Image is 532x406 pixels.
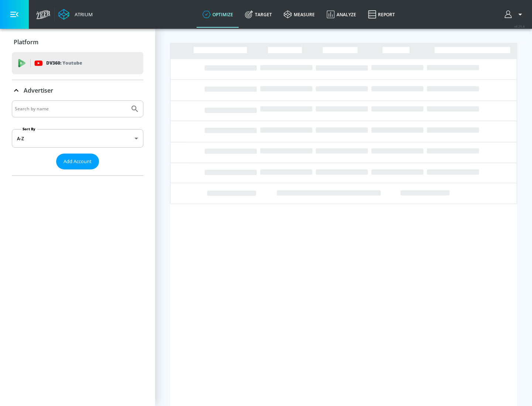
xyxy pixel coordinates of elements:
span: Add Account [64,157,92,166]
p: Platform [14,38,38,46]
label: Sort By [21,127,37,131]
button: Add Account [56,154,99,169]
span: v 4.25.4 [514,24,525,28]
div: Atrium [72,11,93,18]
a: optimize [197,1,239,28]
p: DV360: [46,59,82,67]
a: Analyze [321,1,362,28]
div: A-Z [12,129,143,148]
p: Advertiser [24,86,53,94]
div: DV360: Youtube [12,52,143,74]
p: Youtube [62,59,82,67]
div: Platform [12,32,143,52]
nav: list of Advertiser [12,169,143,175]
div: Advertiser [12,100,143,175]
a: Report [362,1,401,28]
a: Target [239,1,278,28]
div: Advertiser [12,80,143,101]
a: Atrium [58,9,93,20]
input: Search by name [15,104,127,114]
a: measure [278,1,321,28]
